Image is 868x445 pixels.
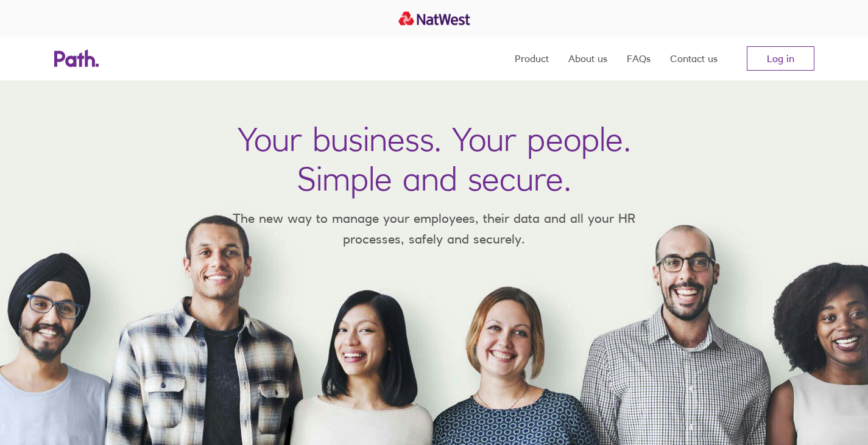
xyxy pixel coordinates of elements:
[747,46,814,71] a: Log in
[238,119,631,198] h1: Your business. Your people. Simple and secure.
[627,37,651,80] a: FAQs
[670,37,718,80] a: Contact us
[515,37,549,80] a: Product
[568,37,607,80] a: About us
[215,208,654,249] p: The new way to manage your employees, their data and all your HR processes, safely and securely.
